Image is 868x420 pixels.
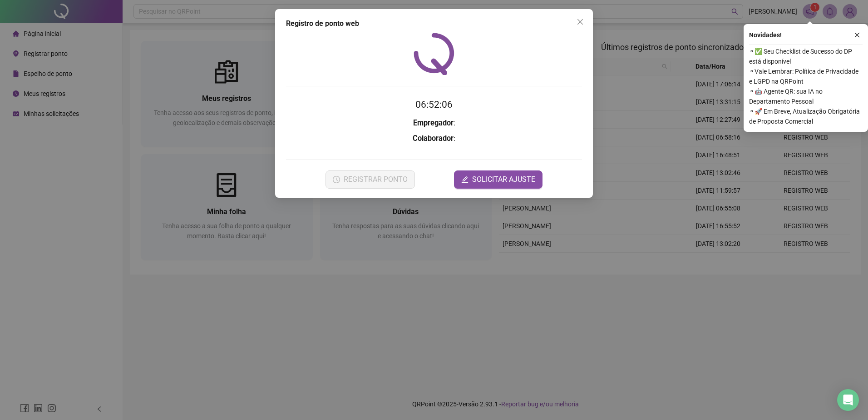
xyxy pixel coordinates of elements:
span: close [854,32,860,38]
button: Close [573,15,587,29]
img: QRPoint [414,33,454,75]
button: editSOLICITAR AJUSTE [454,170,542,189]
time: 06:52:06 [415,99,453,110]
h3: : [286,117,582,129]
span: ⚬ 🤖 Agente QR: sua IA no Departamento Pessoal [749,86,863,106]
span: ⚬ ✅ Seu Checklist de Sucesso do DP está disponível [749,46,863,66]
span: edit [461,176,469,183]
span: ⚬ 🚀 Em Breve, Atualização Obrigatória de Proposta Comercial [749,106,863,126]
h3: : [286,133,582,145]
div: Open Intercom Messenger [837,389,859,411]
div: Registro de ponto web [286,18,582,29]
span: Novidades ! [749,30,782,40]
span: ⚬ Vale Lembrar: Política de Privacidade e LGPD na QRPoint [749,66,863,86]
span: SOLICITAR AJUSTE [472,174,535,185]
span: close [577,18,584,25]
button: REGISTRAR PONTO [325,170,415,189]
strong: Colaborador [413,134,454,143]
strong: Empregador [413,119,454,127]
